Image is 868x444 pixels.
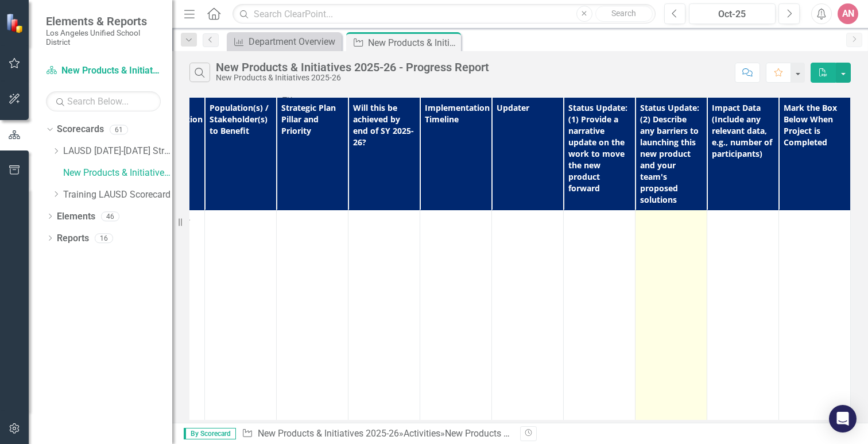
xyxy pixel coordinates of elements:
div: Oct-25 [693,7,772,21]
a: New Products & Initiatives 2025-26 [46,64,161,78]
small: Los Angeles Unified School District [46,28,161,47]
button: AN [838,3,858,24]
button: Oct-25 [689,3,776,24]
a: Training LAUSD Scorecard [63,188,172,202]
a: New Products & Initiatives 2025-26 [258,428,399,439]
div: New Products & Initiatives 2025-26 - Progress Report [216,61,489,74]
span: Search [611,9,636,18]
div: New Products & Initiatives 2025-26 - Progress Report [445,428,657,439]
div: Open Intercom Messenger [829,405,857,433]
span: By Scorecard [184,428,236,439]
button: Search [595,6,653,22]
div: 16 [95,233,113,243]
a: New Products & Initiatives 2025-26 [63,167,172,180]
a: Elements [57,210,95,223]
img: ClearPoint Strategy [6,13,26,33]
span: Elements & Reports [46,14,161,28]
a: Reports [57,232,89,245]
div: » » [242,427,511,441]
input: Search ClearPoint... [232,4,656,24]
a: Department Overview [230,34,339,49]
div: New Products & Initiatives 2025-26 - Progress Report [368,36,458,50]
a: LAUSD [DATE]-[DATE] Strategic Plan [63,145,172,158]
a: Activities [404,428,440,439]
div: New Products & Initiatives 2025-26 [216,74,489,82]
div: Department Overview [249,34,339,49]
div: 46 [101,211,119,221]
div: 61 [110,125,128,134]
a: Scorecards [57,123,104,136]
input: Search Below... [46,91,161,111]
